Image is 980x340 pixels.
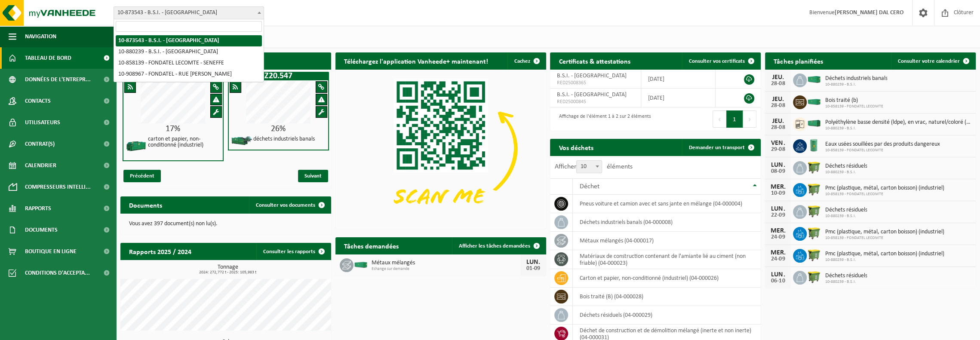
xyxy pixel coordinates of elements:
[573,306,761,325] td: déchets résiduels (04-000029)
[25,262,90,284] span: Conditions d'accepta...
[550,52,639,69] h2: Certificats & attestations
[769,271,786,278] div: LUN.
[123,125,223,133] div: 17%
[298,170,328,182] span: Suivant
[573,269,761,288] td: carton et papier, non-conditionné (industriel) (04-000026)
[25,47,71,69] span: Tableau de bord
[116,35,262,46] li: 10-873543 - B.S.I. - [GEOGRAPHIC_DATA]
[120,196,171,213] h2: Documents
[825,104,883,109] span: 10-858139 - FONDATEL LECOMTE
[825,126,971,131] span: 10-880239 - B.S.I.
[825,236,944,241] span: 10-858139 - FONDATEL LECOMTE
[769,168,786,175] div: 08-09
[769,125,786,131] div: 28-08
[769,190,786,196] div: 10-09
[126,135,147,157] img: HK-XZ-20-GN-00
[452,237,545,254] a: Afficher les tâches demandées
[525,259,542,266] div: LUN.
[769,212,786,218] div: 22-09
[807,226,821,240] img: WB-1100-HPE-GN-50
[807,76,821,83] img: HK-XC-40-GN-00
[835,9,903,16] strong: [PERSON_NAME] DAL CERO
[249,196,330,214] a: Consulter vos documents
[129,221,323,227] p: Vous avez 397 document(s) non lu(s).
[125,270,331,275] span: 2024: 272,772 t - 2025: 105,983 t
[256,202,315,208] span: Consulter vos documents
[769,227,786,234] div: MER.
[825,273,867,279] span: Déchets résiduels
[807,119,821,127] img: HK-XA-40-GN-00
[769,162,786,168] div: LUN.
[641,70,715,89] td: [DATE]
[898,58,960,64] span: Consulter votre calendrier
[256,243,330,260] a: Consulter les rapports
[682,52,760,70] a: Consulter vos certificats
[825,163,867,170] span: Déchets résiduels
[825,148,940,153] span: 10-858139 - FONDATEL LECOMTE
[25,198,51,219] span: Rapports
[335,237,407,254] h2: Tâches demandées
[825,257,944,263] span: 10-880239 - B.S.I.
[25,69,91,90] span: Données de l'entrepr...
[125,264,331,275] h3: Tonnage
[25,219,58,241] span: Documents
[556,73,626,79] span: B.S.I. - [GEOGRAPHIC_DATA]
[554,163,632,170] label: Afficher éléments
[825,82,887,87] span: 10-880239 - B.S.I.
[807,248,821,262] img: WB-1100-HPE-GN-50
[114,6,264,19] span: 10-873543 - B.S.I. - SENEFFE
[689,58,745,64] span: Consulter vos certificats
[120,243,200,260] h2: Rapports 2025 / 2024
[769,249,786,256] div: MER.
[525,266,542,272] div: 01-09
[769,234,786,240] div: 24-09
[573,250,761,269] td: matériaux de construction contenant de l'amiante lié au ciment (non friable) (04-000023)
[148,136,220,148] h4: carton et papier, non-conditionné (industriel)
[230,72,327,80] h1: Z20.547
[556,92,626,98] span: B.S.I. - [GEOGRAPHIC_DATA]
[769,118,786,125] div: JEU.
[573,213,761,232] td: déchets industriels banals (04-000008)
[769,140,786,147] div: VEN.
[825,141,940,148] span: Eaux usées souillées par des produits dangereux
[253,136,315,142] h4: déchets industriels banals
[825,75,887,82] span: Déchets industriels banals
[114,7,264,19] span: 10-873543 - B.S.I. - SENEFFE
[231,135,252,146] img: HK-XZ-20-GN-01
[807,270,821,284] img: WB-1100-HPE-GN-50
[713,110,726,128] button: Previous
[372,266,520,272] span: Echange sur demande
[579,183,599,190] span: Déchet
[556,98,634,105] span: RED25000845
[769,96,786,103] div: JEU.
[807,138,821,153] img: LP-LD-00200-MET-21
[335,52,497,69] h2: Téléchargez l'application Vanheede+ maintenant!
[229,125,328,133] div: 26%
[825,119,971,126] span: Polyéthylène basse densité (ldpe), en vrac, naturel/coloré (80/20)
[573,232,761,250] td: métaux mélangés (04-000017)
[807,204,821,218] img: WB-1100-HPE-GN-50
[507,52,545,70] button: Cachez
[514,58,530,64] span: Cachez
[743,110,756,128] button: Next
[372,260,520,266] span: Métaux mélangés
[25,26,56,47] span: Navigation
[891,52,975,70] a: Consulter votre calendrier
[825,207,867,214] span: Déchets résiduels
[807,98,821,105] img: HK-XC-30-GN-00
[641,89,715,107] td: [DATE]
[825,251,944,257] span: Pmc (plastique, métal, carton boisson) (industriel)
[25,112,60,133] span: Utilisateurs
[573,288,761,306] td: bois traité (B) (04-000028)
[769,81,786,87] div: 28-08
[825,279,867,285] span: 10-880239 - B.S.I.
[769,278,786,284] div: 06-10
[765,52,831,69] h2: Tâches planifiées
[689,145,745,150] span: Demander un transport
[25,133,55,155] span: Contrat(s)
[577,161,602,173] span: 10
[825,170,867,175] span: 10-880239 - B.S.I.
[459,243,530,249] span: Afficher les tâches demandées
[769,205,786,212] div: LUN.
[25,90,51,112] span: Contacts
